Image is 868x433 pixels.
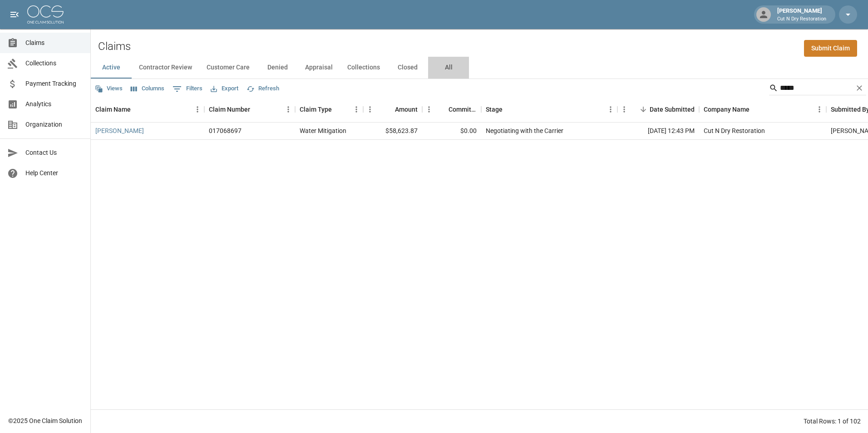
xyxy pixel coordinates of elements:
div: Date Submitted [617,97,699,122]
div: Total Rows: 1 of 102 [804,417,861,426]
a: [PERSON_NAME] [95,126,144,135]
button: Menu [191,103,204,116]
div: Claim Name [95,97,131,122]
button: Sort [436,103,449,116]
button: Sort [382,103,395,116]
p: Cut N Dry Restoration [777,15,826,23]
div: $0.00 [422,123,481,140]
button: Closed [387,57,428,79]
span: Help Center [25,168,83,178]
button: Sort [332,103,345,116]
button: Customer Care [199,57,257,79]
div: Stage [481,97,617,122]
span: Contact Us [25,148,83,157]
div: Claim Type [300,97,332,122]
div: 017068697 [209,126,242,135]
button: Menu [617,103,631,116]
button: Sort [250,103,263,116]
div: $58,623.87 [363,123,422,140]
span: Collections [25,59,83,68]
div: Company Name [699,97,826,122]
div: Committed Amount [449,97,477,122]
img: ocs-logo-white-transparent.png [27,5,64,24]
div: Water Mitigation [300,126,346,135]
button: Sort [637,103,650,116]
span: Organization [25,120,83,129]
button: Menu [363,103,377,116]
div: © 2025 One Claim Solution [8,416,82,425]
div: Claim Name [91,97,204,122]
a: Submit Claim [804,40,857,57]
div: [PERSON_NAME] [774,6,830,23]
div: dynamic tabs [91,57,868,79]
div: Cut N Dry Restoration [704,126,765,135]
button: Views [93,82,125,96]
button: Active [91,57,132,79]
button: Clear [853,81,866,95]
h2: Claims [98,40,131,53]
button: Appraisal [298,57,340,79]
div: Claim Number [209,97,250,122]
div: Company Name [704,97,750,122]
button: Sort [503,103,515,116]
button: open drawer [5,5,24,24]
button: Menu [422,103,436,116]
div: Amount [395,97,418,122]
div: Amount [363,97,422,122]
div: Search [769,81,866,97]
button: Menu [604,103,617,116]
button: Show filters [170,82,205,96]
button: Menu [813,103,826,116]
button: Collections [340,57,387,79]
span: Payment Tracking [25,79,83,89]
div: Committed Amount [422,97,481,122]
button: Sort [750,103,762,116]
div: Stage [486,97,503,122]
div: [DATE] 12:43 PM [617,123,699,140]
span: Analytics [25,99,83,109]
button: Export [208,82,241,96]
div: Claim Type [295,97,363,122]
div: Date Submitted [650,97,695,122]
span: Claims [25,38,83,48]
div: Claim Number [204,97,295,122]
button: Refresh [244,82,281,96]
div: Negotiating with the Carrier [486,126,563,135]
button: Sort [131,103,143,116]
button: Contractor Review [132,57,199,79]
button: Denied [257,57,298,79]
button: Menu [350,103,363,116]
button: Menu [281,103,295,116]
button: Select columns [128,82,167,96]
button: All [428,57,469,79]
